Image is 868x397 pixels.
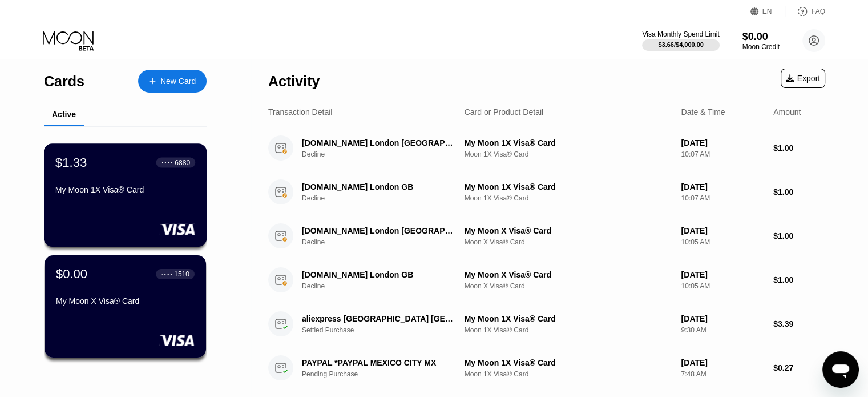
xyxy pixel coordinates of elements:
div: Pending Purchase [302,370,470,378]
div: Decline [302,194,470,202]
div: Moon X Visa® Card [465,282,672,290]
div: [DATE] [681,182,764,191]
div: PAYPAL *PAYPAL MEXICO CITY MX [302,358,458,367]
div: Date & Time [681,107,725,117]
div: My Moon 1X Visa® Card [465,182,672,191]
div: Moon 1X Visa® Card [465,194,672,202]
div: FAQ [812,7,825,15]
div: PAYPAL *PAYPAL MEXICO CITY MXPending PurchaseMy Moon 1X Visa® CardMoon 1X Visa® Card[DATE]7:48 AM... [268,346,825,390]
div: [DATE] [681,138,764,147]
div: [DATE] [681,358,764,367]
div: aliexpress [GEOGRAPHIC_DATA] [GEOGRAPHIC_DATA]Settled PurchaseMy Moon 1X Visa® CardMoon 1X Visa® ... [268,302,825,346]
div: Settled Purchase [302,326,470,334]
div: 7:48 AM [681,370,764,378]
div: EN [762,7,772,15]
div: [DOMAIN_NAME] London GB [302,270,458,279]
div: Moon X Visa® Card [465,238,672,246]
div: Decline [302,238,470,246]
div: Moon 1X Visa® Card [465,326,672,334]
div: EN [750,6,785,17]
div: Transaction Detail [268,107,332,117]
div: 10:05 AM [681,282,764,290]
div: My Moon 1X Visa® Card [55,185,195,194]
div: [DOMAIN_NAME] London [GEOGRAPHIC_DATA]DeclineMy Moon 1X Visa® CardMoon 1X Visa® Card[DATE]10:07 A... [268,126,825,170]
div: My Moon X Visa® Card [465,270,672,279]
div: Moon 1X Visa® Card [465,150,672,158]
div: My Moon 1X Visa® Card [465,314,672,323]
div: 1510 [174,270,189,278]
div: $0.00 [742,31,780,43]
div: ● ● ● ● [162,161,173,164]
div: Visa Monthly Spend Limit [642,30,719,38]
div: 10:07 AM [681,194,764,202]
div: Visa Monthly Spend Limit$3.66/$4,000.00 [642,30,719,51]
div: Amount [773,107,801,117]
div: $1.00 [773,231,825,240]
div: New Card [160,77,196,86]
div: Decline [302,282,470,290]
div: Moon Credit [742,43,780,51]
div: Cards [44,73,84,90]
div: Export [786,74,820,83]
div: FAQ [785,6,825,17]
div: My Moon X Visa® Card [56,296,195,306]
div: 9:30 AM [681,326,764,334]
div: 6880 [175,158,190,166]
div: $1.00 [773,143,825,153]
div: $1.00 [773,275,825,284]
div: $1.33● ● ● ●6880My Moon 1X Visa® Card [45,144,206,246]
iframe: Button to launch messaging window [822,351,859,388]
div: [DOMAIN_NAME] London GB [302,182,458,191]
div: Active [52,110,76,119]
div: 10:07 AM [681,150,764,158]
div: $1.33 [55,155,87,170]
div: [DOMAIN_NAME] London [GEOGRAPHIC_DATA] [302,138,458,147]
div: aliexpress [GEOGRAPHIC_DATA] [GEOGRAPHIC_DATA] [302,314,458,323]
div: 10:05 AM [681,238,764,246]
div: New Card [138,70,207,93]
div: [DATE] [681,270,764,279]
div: My Moon X Visa® Card [465,226,672,235]
div: ● ● ● ● [161,272,172,276]
div: $1.00 [773,187,825,197]
div: [DOMAIN_NAME] London [GEOGRAPHIC_DATA] [302,226,458,235]
div: $3.66 / $4,000.00 [658,41,704,48]
div: [DATE] [681,226,764,235]
div: [DOMAIN_NAME] London GBDeclineMy Moon X Visa® CardMoon X Visa® Card[DATE]10:05 AM$1.00 [268,258,825,302]
div: Export [781,69,825,88]
div: $0.00Moon Credit [742,31,780,51]
div: [DOMAIN_NAME] London [GEOGRAPHIC_DATA]DeclineMy Moon X Visa® CardMoon X Visa® Card[DATE]10:05 AM$... [268,214,825,258]
div: $3.39 [773,319,825,328]
div: Card or Product Detail [465,107,544,117]
div: $0.00● ● ● ●1510My Moon X Visa® Card [45,255,206,358]
div: My Moon 1X Visa® Card [465,358,672,367]
div: Decline [302,150,470,158]
div: $0.27 [773,363,825,372]
div: [DOMAIN_NAME] London GBDeclineMy Moon 1X Visa® CardMoon 1X Visa® Card[DATE]10:07 AM$1.00 [268,170,825,214]
div: Moon 1X Visa® Card [465,370,672,378]
div: $0.00 [56,267,87,282]
div: My Moon 1X Visa® Card [465,138,672,147]
div: [DATE] [681,314,764,323]
div: Activity [268,73,320,90]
